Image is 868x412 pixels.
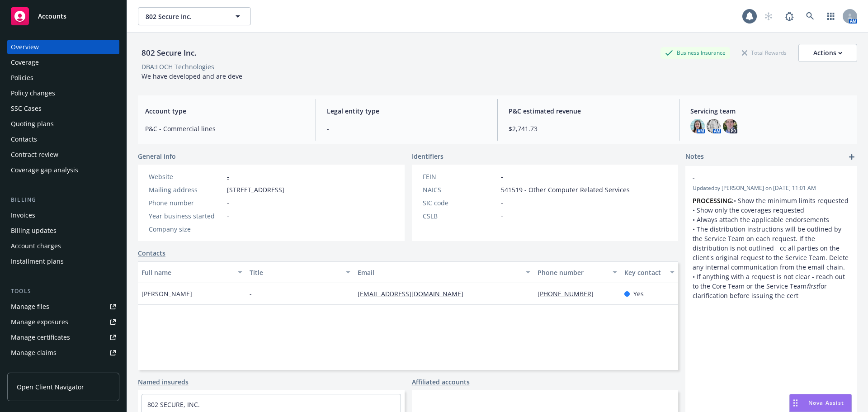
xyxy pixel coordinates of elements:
[509,106,668,116] span: P&C estimated revenue
[780,7,798,25] a: Report a Bug
[423,185,497,194] div: NAICS
[693,196,850,300] p: • Show the minimum limits requested • Show only the coverages requested • Always attach the appli...
[227,172,229,181] a: -
[11,239,61,253] div: Account charges
[7,195,119,204] div: Billing
[11,330,70,345] div: Manage certificates
[7,361,119,375] a: Manage BORs
[11,208,35,223] div: Invoices
[38,13,66,20] span: Accounts
[145,124,305,133] span: P&C - Commercial lines
[790,394,801,412] div: Drag to move
[149,172,223,181] div: Website
[11,299,49,314] div: Manage files
[11,315,68,329] div: Manage exposures
[11,346,57,360] div: Manage claims
[11,86,55,100] div: Policy changes
[11,223,57,238] div: Billing updates
[7,239,119,253] a: Account charges
[538,268,607,277] div: Phone number
[7,40,119,54] a: Overview
[354,261,534,283] button: Email
[621,261,678,283] button: Key contact
[149,211,223,221] div: Year business started
[11,117,54,131] div: Quoting plans
[707,119,721,133] img: photo
[807,282,818,290] em: first
[693,184,850,192] span: Updated by [PERSON_NAME] on [DATE] 11:01 AM
[147,400,200,409] a: 802 SECURE, INC.
[138,7,251,25] button: 802 Secure Inc.
[7,299,119,314] a: Manage files
[412,152,443,161] span: Identifiers
[7,117,119,131] a: Quoting plans
[227,185,284,194] span: [STREET_ADDRESS]
[538,289,601,298] a: [PHONE_NUMBER]
[846,152,857,162] a: add
[693,196,734,205] strong: PROCESSING:
[11,101,42,116] div: SSC Cases
[509,124,668,133] span: $2,741.73
[11,55,39,70] div: Coverage
[723,119,737,133] img: photo
[250,268,340,277] div: Title
[7,132,119,147] a: Contacts
[822,7,840,25] a: Switch app
[789,394,852,412] button: Nova Assist
[11,163,78,177] div: Coverage gap analysis
[11,361,53,375] div: Manage BORs
[690,106,850,116] span: Servicing team
[813,44,842,62] div: Actions
[801,7,819,25] a: Search
[7,55,119,70] a: Coverage
[633,289,644,298] span: Yes
[142,289,192,298] span: [PERSON_NAME]
[759,7,778,25] a: Start snowing
[149,224,223,234] div: Company size
[7,346,119,360] a: Manage claims
[7,147,119,162] a: Contract review
[358,268,520,277] div: Email
[138,377,189,387] a: Named insureds
[534,261,620,283] button: Phone number
[250,289,252,298] span: -
[138,248,165,258] a: Contacts
[227,211,229,221] span: -
[685,166,857,308] div: -Updatedby [PERSON_NAME] on [DATE] 11:01 AMPROCESSING:• Show the minimum limits requested • Show ...
[737,47,791,58] div: Total Rewards
[7,287,119,296] div: Tools
[660,47,730,58] div: Business Insurance
[11,71,33,85] div: Policies
[7,101,119,116] a: SSC Cases
[11,40,39,54] div: Overview
[808,399,844,407] span: Nova Assist
[685,152,704,162] span: Notes
[17,382,84,392] span: Open Client Navigator
[149,185,223,194] div: Mailing address
[146,12,224,21] span: 802 Secure Inc.
[7,71,119,85] a: Policies
[412,377,470,387] a: Affiliated accounts
[327,106,486,116] span: Legal entity type
[501,198,503,208] span: -
[227,198,229,208] span: -
[358,289,471,298] a: [EMAIL_ADDRESS][DOMAIN_NAME]
[145,106,305,116] span: Account type
[246,261,354,283] button: Title
[7,86,119,100] a: Policy changes
[142,62,214,71] div: DBA: LOCH Technologies
[11,147,58,162] div: Contract review
[693,173,826,183] span: -
[138,261,246,283] button: Full name
[7,315,119,329] a: Manage exposures
[327,124,486,133] span: -
[7,208,119,223] a: Invoices
[423,211,497,221] div: CSLB
[7,254,119,269] a: Installment plans
[423,198,497,208] div: SIC code
[501,185,630,194] span: 541519 - Other Computer Related Services
[423,172,497,181] div: FEIN
[7,4,119,29] a: Accounts
[501,211,503,221] span: -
